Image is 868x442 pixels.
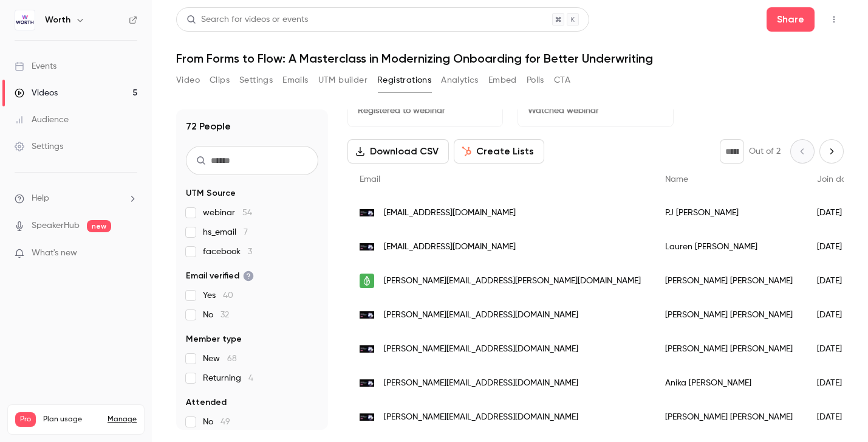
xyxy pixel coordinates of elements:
span: 68 [227,354,237,363]
span: hs_email [203,226,248,238]
img: branchapp.com [360,274,374,288]
button: Create Lists [454,139,544,164]
span: 49 [220,418,230,426]
span: [EMAIL_ADDRESS][DOMAIN_NAME] [384,241,516,254]
span: Name [665,175,688,184]
span: Email [360,175,380,184]
span: Yes [203,289,233,302]
button: Download CSV [347,139,449,164]
div: [PERSON_NAME] [PERSON_NAME] [653,264,805,298]
span: Returning [203,372,253,384]
span: [PERSON_NAME][EMAIL_ADDRESS][PERSON_NAME][DOMAIN_NAME] [384,275,641,288]
span: What's new [32,247,77,260]
img: joinworth.com [360,413,374,421]
div: [PERSON_NAME] [PERSON_NAME] [653,298,805,332]
span: 3 [248,247,252,256]
span: Help [32,192,49,205]
div: PJ [PERSON_NAME] [653,196,805,230]
a: SpeakerHub [32,219,80,232]
img: joinworth.com [360,311,374,319]
li: help-dropdown-opener [15,192,137,205]
span: Plan usage [43,415,100,424]
button: Analytics [441,71,479,90]
div: Videos [15,87,58,99]
span: new [87,220,111,232]
div: [PERSON_NAME] [PERSON_NAME] [653,332,805,366]
span: [PERSON_NAME][EMAIL_ADDRESS][DOMAIN_NAME] [384,343,578,356]
span: 54 [242,209,252,217]
p: Registered to webinar [358,105,493,117]
button: Next page [819,139,844,164]
div: [PERSON_NAME] [PERSON_NAME] [653,400,805,434]
div: [DATE] [805,298,867,332]
button: UTM builder [318,71,367,90]
span: Member type [186,333,242,345]
span: [EMAIL_ADDRESS][DOMAIN_NAME] [384,207,516,219]
img: joinworth.com [360,209,374,217]
button: Settings [239,71,273,90]
span: [PERSON_NAME][EMAIL_ADDRESS][DOMAIN_NAME] [384,411,578,424]
span: 4 [248,374,253,382]
div: Search for videos or events [186,13,308,26]
img: joinworth.com [360,345,374,353]
button: Registrations [377,71,431,90]
button: CTA [554,71,570,90]
iframe: Noticeable Trigger [123,248,137,259]
button: Share [767,7,815,32]
span: [PERSON_NAME][EMAIL_ADDRESS][DOMAIN_NAME] [384,377,578,390]
div: [DATE] [805,230,867,264]
button: Video [176,71,200,90]
a: Manage [108,415,137,424]
span: No [203,416,230,428]
span: 32 [220,311,229,319]
span: 7 [244,228,248,237]
span: Email verified [186,270,254,282]
span: [PERSON_NAME][EMAIL_ADDRESS][DOMAIN_NAME] [384,309,578,322]
img: worthai.com [360,243,374,251]
div: [DATE] [805,332,867,366]
div: Anika [PERSON_NAME] [653,366,805,400]
img: Worth [15,10,35,30]
h1: From Forms to Flow: A Masterclass in Modernizing Onboarding for Better Underwriting [176,51,844,66]
span: webinar [203,207,252,219]
div: Events [15,60,56,72]
div: Settings [15,140,63,153]
img: joinworth.com [360,379,374,387]
button: Embed [488,71,517,90]
button: Top Bar Actions [824,10,844,29]
span: 40 [223,291,233,300]
div: [DATE] [805,366,867,400]
span: No [203,309,229,321]
div: Audience [15,114,69,126]
h1: 72 People [186,119,231,134]
span: Attended [186,396,227,409]
button: Emails [282,71,308,90]
div: Lauren [PERSON_NAME] [653,230,805,264]
h6: Worth [45,14,70,26]
div: [DATE] [805,264,867,298]
span: Pro [15,412,36,427]
div: [DATE] [805,196,867,230]
button: Polls [527,71,544,90]
div: [DATE] [805,400,867,434]
span: Join date [817,175,855,184]
button: Clips [210,71,230,90]
p: Out of 2 [749,145,781,157]
span: New [203,353,237,365]
span: UTM Source [186,187,236,199]
span: facebook [203,246,252,258]
p: Watched webinar [528,105,663,117]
